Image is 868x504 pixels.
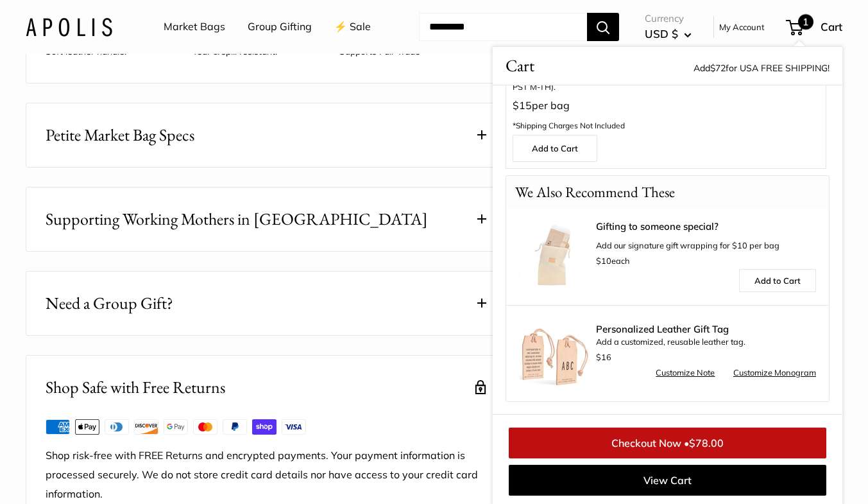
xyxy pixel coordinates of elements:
[739,268,816,291] a: Add to Cart
[513,134,597,161] a: Add to Cart
[10,455,137,494] iframe: Sign Up via Text for Offers
[596,222,816,232] a: Gifting to someone special?
[645,27,678,40] span: USD $
[513,96,819,135] p: per bag
[710,62,726,74] span: $72
[513,120,625,130] span: *Shipping Charges Not Included
[596,324,816,365] div: Add a customized, reusable leather tag.
[419,13,587,41] input: Search...
[509,428,826,458] a: Checkout Now •$78.00
[506,175,684,208] p: We Also Recommend These
[509,465,826,496] a: View Cart
[596,324,816,335] span: Personalized Leather Gift Tag
[513,70,819,93] p: Skip to the front of the production line to get it shipped (order by 11PM PST M-TH).
[334,17,371,37] a: ⚡️ Sale
[46,375,225,400] h2: Shop Safe with Free Returns
[46,446,486,504] p: Shop risk-free with FREE Returns and encrypted payments. Your payment information is processed se...
[596,222,816,269] div: Add our signature gift wrapping for $10 per bag
[248,17,312,37] a: Group Gifting
[46,123,194,148] span: Petite Market Bag Specs
[26,103,506,167] button: Petite Market Bag Specs
[506,53,534,78] span: Cart
[519,221,590,291] img: Apolis Signature Gift Wrapping
[821,20,842,33] span: Cart
[596,256,630,266] span: each
[596,256,611,266] span: $10
[645,24,692,44] button: USD $
[798,14,813,30] span: 1
[46,207,428,232] span: Supporting Working Mothers in [GEOGRAPHIC_DATA]
[513,99,532,112] span: $15
[46,291,173,316] span: Need a Group Gift?
[694,62,830,74] span: Add for USA FREE SHIPPING!
[164,17,225,37] a: Market Bags
[26,187,506,251] button: Supporting Working Mothers in [GEOGRAPHIC_DATA]
[689,437,724,449] span: $78.00
[587,13,619,41] button: Search
[733,365,816,381] a: Customize Monogram
[787,17,842,37] a: 1 Cart
[26,17,112,36] img: Apolis
[645,10,692,28] span: Currency
[519,317,590,388] img: Luggage Tag
[656,365,715,381] a: Customize Note
[596,352,611,362] span: $16
[26,272,506,335] button: Need a Group Gift?
[719,19,765,35] a: My Account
